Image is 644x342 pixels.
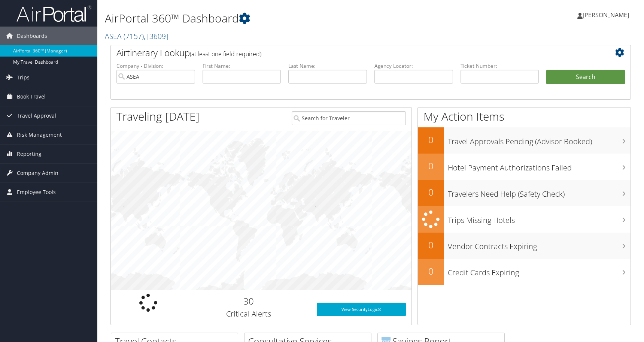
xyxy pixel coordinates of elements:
label: First Name: [203,62,281,70]
h2: 0 [418,239,444,251]
span: Employee Tools [17,183,56,202]
a: Trips Missing Hotels [418,206,631,233]
img: airportal-logo.png [16,5,91,22]
h1: AirPortal 360™ Dashboard [105,10,459,26]
label: Ticket Number: [461,62,539,70]
span: Book Travel [17,87,46,106]
h3: Credit Cards Expiring [448,264,631,278]
h3: Hotel Payment Authorizations Failed [448,159,631,173]
h3: Travelers Need Help (Safety Check) [448,185,631,199]
span: [PERSON_NAME] [583,11,629,19]
span: Risk Management [17,125,62,144]
button: Search [546,70,625,85]
span: , [ 3609 ] [144,31,168,41]
h2: Airtinerary Lookup [116,46,581,59]
a: View SecurityLogic® [317,303,406,316]
h2: 0 [418,160,444,172]
label: Agency Locator: [374,62,453,70]
span: Company Admin [17,164,58,182]
h2: 0 [418,265,444,278]
span: Dashboards [17,27,47,45]
h3: Travel Approvals Pending (Advisor Booked) [448,133,631,147]
label: Last Name: [288,62,367,70]
span: Reporting [17,145,42,163]
a: 0Travel Approvals Pending (Advisor Booked) [418,127,631,154]
span: Trips [17,68,30,87]
h3: Trips Missing Hotels [448,211,631,226]
a: 0Vendor Contracts Expiring [418,233,631,259]
h2: 30 [192,295,306,308]
span: (at least one field required) [190,50,261,58]
a: [PERSON_NAME] [577,4,637,26]
h2: 0 [418,186,444,199]
span: ( 7157 ) [124,31,144,41]
h1: Traveling [DATE] [116,109,200,124]
a: 0Credit Cards Expiring [418,259,631,285]
a: ASEA [105,31,168,41]
label: Company - Division: [116,62,195,70]
span: Travel Approval [17,106,56,125]
input: Search for Traveler [292,111,405,125]
h3: Vendor Contracts Expiring [448,237,631,252]
h2: 0 [418,133,444,146]
h3: Critical Alerts [192,309,306,319]
a: 0Hotel Payment Authorizations Failed [418,154,631,180]
h1: My Action Items [418,109,631,124]
a: 0Travelers Need Help (Safety Check) [418,180,631,206]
